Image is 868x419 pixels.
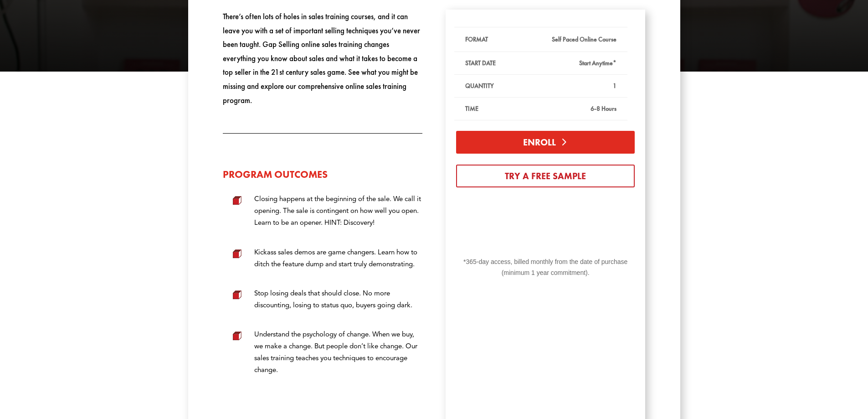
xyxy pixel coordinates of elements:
[579,59,616,67] strong: Start Anytime*
[613,82,616,90] strong: 1
[591,104,616,113] strong: 6-8 Hours
[229,328,422,376] li: Understand the psychology of change. When we buy, we make a change. But people don’t like change....
[229,246,422,270] li: Kickass sales demos are game changers. Learn how to ditch the feature dump and start truly demons...
[552,35,616,43] strong: Self Paced Online Course
[229,287,422,311] li: Stop losing deals that should close. No more discounting, losing to status quo, buyers going dark.
[229,193,422,228] li: Closing happens at the beginning of the sale. We call it opening. The sale is contingent on how w...
[456,165,635,187] a: Try A Free Sample
[465,104,478,113] strong: TIME
[465,82,494,90] strong: QUANTITY
[454,257,637,279] p: *365-day access, billed monthly from the date of purchase (minimum 1 year commitment).
[465,59,496,67] strong: START DATE
[223,10,422,107] p: There’s often lots of holes in sales training courses, and it can leave you with a set of importa...
[223,170,422,184] h3: Program Outcomes
[465,35,488,43] strong: FORMAT
[456,131,635,154] a: Enroll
